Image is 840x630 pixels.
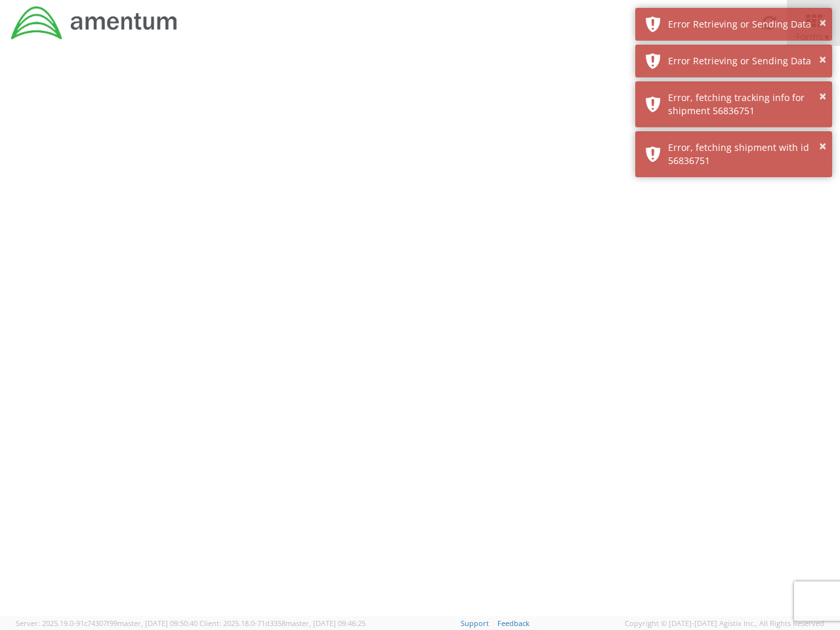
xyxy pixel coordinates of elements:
span: Server: 2025.19.0-91c74307f99 [16,618,198,628]
div: Error Retrieving or Sending Data [668,54,822,68]
div: Error Retrieving or Sending Data [668,18,822,31]
button: × [819,14,826,33]
span: master, [DATE] 09:50:40 [117,618,198,628]
a: Support [461,618,489,628]
img: dyn-intl-logo-049831509241104b2a82.png [10,5,179,41]
button: × [819,137,826,156]
button: × [819,51,826,70]
div: Error, fetching shipment with id 56836751 [668,141,822,167]
span: Copyright © [DATE]-[DATE] Agistix Inc., All Rights Reserved [625,618,824,629]
div: Error, fetching tracking info for shipment 56836751 [668,91,822,117]
span: Client: 2025.18.0-71d3358 [199,618,366,628]
span: master, [DATE] 09:46:25 [285,618,366,628]
button: × [819,87,826,106]
a: Feedback [497,618,530,628]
